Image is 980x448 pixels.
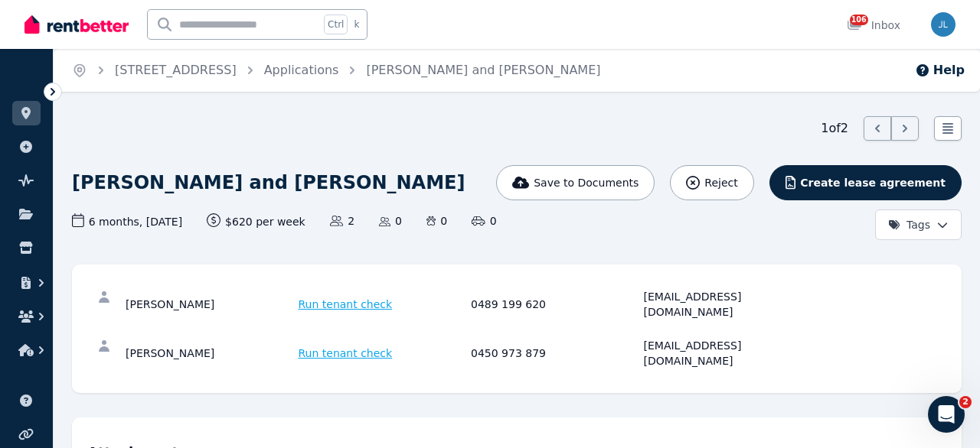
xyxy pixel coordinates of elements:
span: $620 per week [207,213,305,229]
img: Joanne Lau [931,12,955,37]
div: 0450 973 879 [471,338,639,368]
span: k [354,18,359,31]
div: [PERSON_NAME] [126,289,294,320]
a: Applications [264,63,339,77]
span: 0 [472,213,496,229]
div: [PERSON_NAME] [126,338,294,368]
button: Save to Documents [496,165,655,200]
a: [STREET_ADDRESS] [115,63,237,77]
span: 2 [959,396,972,408]
span: Ctrl [324,15,348,34]
h1: [PERSON_NAME] and [PERSON_NAME] [72,170,465,195]
button: Reject [670,165,753,200]
span: Run tenant check [299,346,393,361]
span: 2 [330,213,354,229]
img: RentBetter [24,13,129,36]
span: 0 [379,213,402,229]
span: 6 months , [DATE] [72,213,182,229]
a: [PERSON_NAME] and [PERSON_NAME] [366,63,600,77]
span: Tags [888,217,930,232]
iframe: Intercom live chat [928,396,965,433]
button: Create lease agreement [769,165,962,200]
span: 106 [850,15,868,25]
nav: Breadcrumb [54,49,619,92]
span: 1 of 2 [821,119,848,138]
div: [EMAIL_ADDRESS][DOMAIN_NAME] [644,289,812,320]
span: Create lease agreement [800,175,946,190]
button: Tags [875,209,962,240]
span: 0 [426,213,447,229]
span: Save to Documents [534,175,639,190]
span: Run tenant check [299,297,393,312]
div: [EMAIL_ADDRESS][DOMAIN_NAME] [644,338,812,368]
div: Inbox [847,18,900,33]
span: Reject [704,175,737,190]
div: 0489 199 620 [471,289,639,320]
button: Help [915,61,965,80]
